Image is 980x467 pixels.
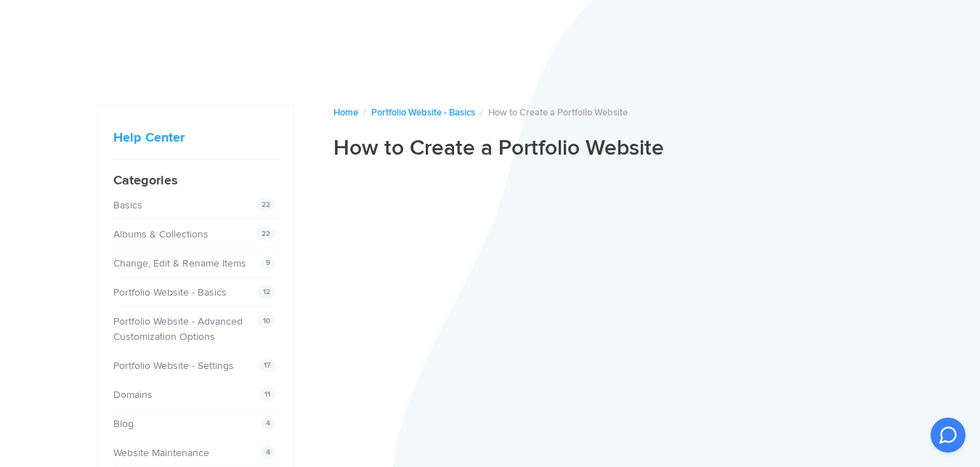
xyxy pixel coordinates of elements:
[258,314,275,328] span: 10
[113,315,243,343] a: Portfolio Website - Advanced Customization Options
[261,445,275,460] span: 4
[113,418,134,430] a: Blog
[363,107,366,118] span: /
[488,107,628,118] span: How to Create a Portfolio Website
[333,107,358,118] a: Home
[333,174,883,459] iframe: 43 How To Create a Portfolio Website
[480,107,483,118] span: /
[113,360,234,372] a: Portfolio Website - Settings
[259,358,275,373] span: 17
[261,416,275,431] span: 4
[259,387,275,402] span: 11
[113,286,227,299] a: Portfolio Website - Basics
[333,134,883,162] h1: How to Create a Portfolio Website
[113,389,153,401] a: Domains
[113,447,209,459] a: Website Maintenance
[258,285,275,299] span: 12
[371,107,475,118] a: Portfolio Website - Basics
